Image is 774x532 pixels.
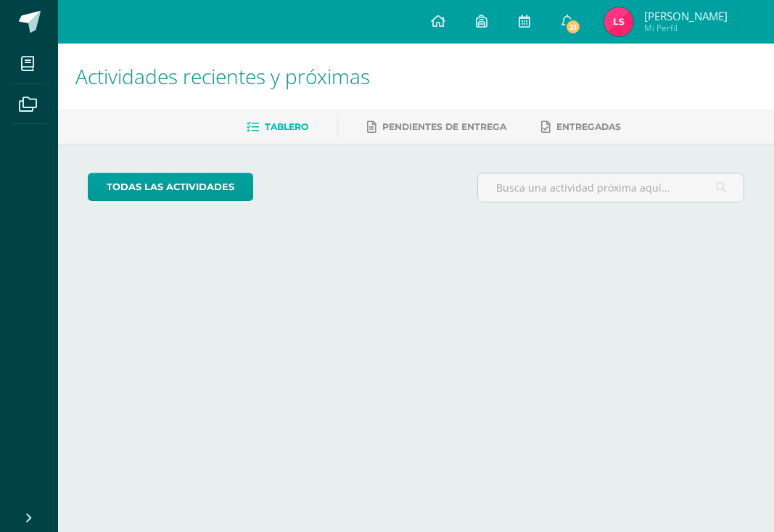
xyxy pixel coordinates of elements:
a: Tablero [247,115,308,139]
img: a7892048c108d4c622533931963ec151.png [604,7,633,36]
a: todas las Actividades [88,173,253,201]
span: Tablero [265,121,308,132]
span: Actividades recientes y próximas [75,62,370,90]
span: [PERSON_NAME] [644,9,728,23]
a: Entregadas [541,115,621,139]
span: Entregadas [556,121,621,132]
span: Mi Perfil [644,22,728,34]
input: Busca una actividad próxima aquí... [478,173,744,202]
span: Pendientes de entrega [382,121,506,132]
a: Pendientes de entrega [367,115,506,139]
span: 21 [565,19,581,35]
